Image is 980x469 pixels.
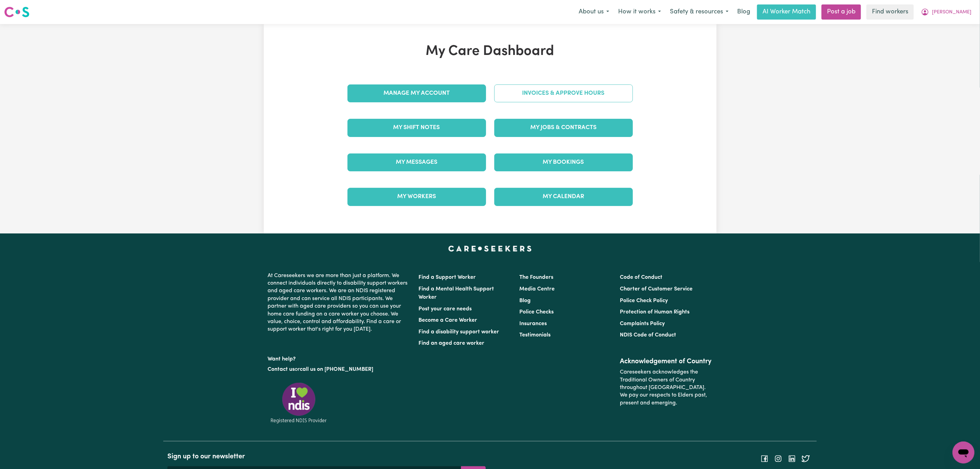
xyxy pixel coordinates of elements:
[347,119,486,137] a: My Shift Notes
[574,5,614,19] button: About us
[620,321,665,327] a: Complaints Policy
[268,363,411,376] p: or
[802,456,810,461] a: Follow Careseekers on Twitter
[665,5,733,19] button: Safety & resources
[614,5,665,19] button: How it works
[343,43,637,60] h1: My Care Dashboard
[419,275,476,280] a: Find a Support Worker
[866,4,914,20] a: Find workers
[494,119,633,137] a: My Jobs & Contracts
[519,332,551,338] a: Testimonials
[419,306,472,312] a: Post your care needs
[519,309,554,315] a: Police Checks
[347,188,486,206] a: My Workers
[760,456,769,461] a: Follow Careseekers on Facebook
[519,321,547,327] a: Insurances
[494,153,633,171] a: My Bookings
[4,4,29,20] a: Careseekers logo
[300,367,374,372] a: call us on [PHONE_NUMBER]
[788,456,796,461] a: Follow Careseekers on LinkedIn
[519,275,553,280] a: The Founders
[4,6,29,18] img: Careseekers logo
[268,353,411,363] p: Want help?
[620,309,689,315] a: Protection of Human Rights
[932,9,971,16] span: [PERSON_NAME]
[822,4,861,20] a: Post a job
[620,286,693,292] a: Charter of Customer Service
[268,367,295,372] a: Contact us
[519,286,555,292] a: Media Centre
[494,188,633,206] a: My Calendar
[167,453,486,461] h2: Sign up to our newsletter
[917,5,976,19] button: My Account
[620,298,668,304] a: Police Check Policy
[448,246,532,251] a: Careseekers home page
[419,286,494,300] a: Find a Mental Health Support Worker
[494,84,633,102] a: Invoices & Approve Hours
[620,275,662,280] a: Code of Conduct
[268,269,411,336] p: At Careseekers we are more than just a platform. We connect individuals directly to disability su...
[419,329,499,335] a: Find a disability support worker
[953,442,975,464] iframe: Button to launch messaging window, conversation in progress
[620,357,712,366] h2: Acknowledgement of Country
[268,381,330,424] img: Registered NDIS provider
[347,153,486,171] a: My Messages
[347,84,486,102] a: Manage My Account
[733,4,754,20] a: Blog
[757,4,816,20] a: AI Worker Match
[774,456,782,461] a: Follow Careseekers on Instagram
[620,366,712,410] p: Careseekers acknowledges the Traditional Owners of Country throughout [GEOGRAPHIC_DATA]. We pay o...
[620,332,676,338] a: NDIS Code of Conduct
[419,318,477,323] a: Become a Care Worker
[419,341,485,346] a: Find an aged care worker
[519,298,531,304] a: Blog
